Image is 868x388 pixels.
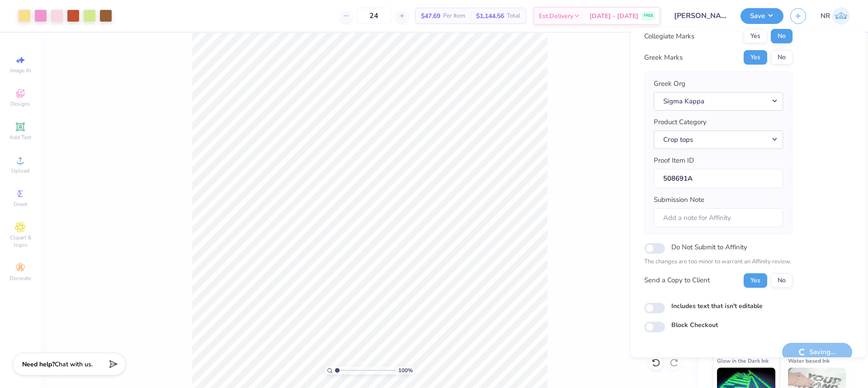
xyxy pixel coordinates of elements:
button: Sigma Kappa [654,92,783,111]
span: Upload [11,167,29,174]
button: No [771,50,793,65]
span: $47.69 [421,11,440,21]
span: Decorate [9,275,31,282]
div: Collegiate Marks [644,31,694,42]
div: Greek Marks [644,52,683,63]
a: NR [821,7,850,25]
label: Product Category [654,117,707,127]
button: Yes [744,29,767,43]
span: $1,144.56 [476,11,504,21]
button: No [771,273,793,288]
label: Greek Org [654,79,685,89]
button: Crop tops [654,131,783,149]
span: Clipart & logos [5,234,36,248]
span: Chat with us. [55,360,93,369]
span: Designs [10,100,30,108]
span: Glow in the Dark Ink [717,356,769,365]
span: Total [507,11,520,21]
p: The changes are too minor to warrant an Affinity review. [644,257,793,266]
span: FREE [644,13,653,19]
div: Send a Copy to Client [644,275,710,285]
span: NR [821,11,830,21]
label: Do Not Submit to Affinity [671,241,747,253]
span: Water based Ink [788,356,830,365]
span: Est. Delivery [539,11,573,21]
label: Submission Note [654,195,704,205]
span: Greek [14,201,28,208]
span: Image AI [10,67,31,74]
button: Yes [744,273,767,288]
span: Add Text [9,134,31,141]
button: No [771,29,793,43]
label: Proof Item ID [654,155,694,166]
input: – – [356,8,392,24]
button: Yes [744,50,767,65]
strong: Need help? [22,360,55,369]
span: 100 % [398,366,413,374]
label: Includes text that isn't editable [671,301,763,311]
img: Niki Roselle Tendencia [832,7,850,25]
button: Save [741,8,783,24]
label: Block Checkout [671,320,718,330]
input: Add a note for Affinity [654,208,783,228]
input: Untitled Design [667,7,734,25]
span: Per Item [443,11,465,21]
span: [DATE] - [DATE] [590,11,638,21]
